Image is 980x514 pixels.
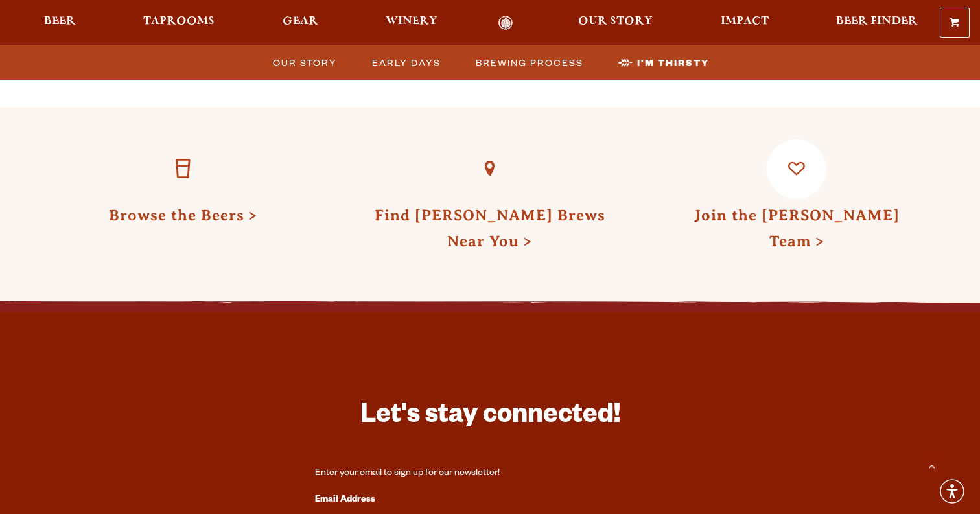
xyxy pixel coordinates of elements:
a: Winery [377,16,446,30]
h3: Let's stay connected! [315,399,665,437]
div: Accessibility Menu [938,477,966,506]
a: Our Story [265,53,344,72]
a: Scroll to top [915,449,948,482]
span: I’m Thirsty [637,53,709,72]
a: Our Story [570,16,661,30]
span: Taprooms [143,16,215,27]
a: Join the Odell Team [767,139,826,199]
a: Taprooms [135,16,223,30]
a: Brewing Process [468,53,590,72]
a: Join the [PERSON_NAME] Team [694,207,900,250]
span: Early Days [372,53,441,72]
span: Beer Finder [836,16,918,27]
span: Beer [44,16,76,27]
a: Find [PERSON_NAME] Brews Near You [375,207,605,250]
a: Browse the Beers [154,139,213,199]
a: Beer Finder [828,16,926,30]
a: I’m Thirsty [611,53,716,72]
a: Odell Home [481,16,530,30]
span: Winery [386,16,437,27]
span: Our Story [578,16,653,27]
div: Enter your email to sign up for our newsletter! [315,467,665,480]
a: Early Days [364,53,447,72]
span: Brewing Process [476,53,583,72]
span: Gear [283,16,318,27]
a: Find Odell Brews Near You [460,139,520,199]
a: Browse the Beers [109,207,257,224]
span: Our Story [273,53,337,72]
a: Impact [712,16,777,30]
a: Gear [274,16,327,30]
span: Impact [721,16,769,27]
label: Email Address [315,492,665,509]
a: Beer [36,16,84,30]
